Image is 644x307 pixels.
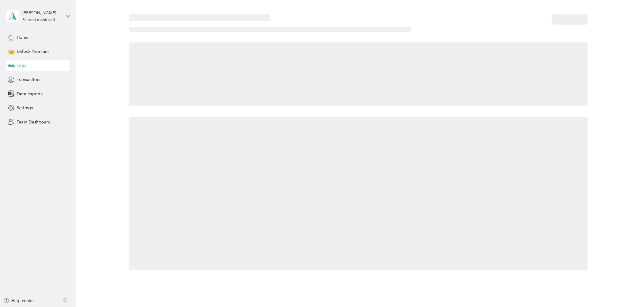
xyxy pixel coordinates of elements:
span: Trips [17,62,26,69]
span: Home [17,34,29,41]
div: Personal dashboard [22,18,55,22]
span: Unlock Premium [17,48,49,55]
span: Settings [17,105,33,111]
button: Help center [3,298,34,304]
iframe: Everlance-gr Chat Button Frame [610,273,644,307]
div: [PERSON_NAME][EMAIL_ADDRESS][PERSON_NAME][DOMAIN_NAME] [22,10,60,16]
span: Data exports [17,91,42,97]
span: Transactions [17,76,41,83]
span: Team Dashboard [17,119,51,125]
